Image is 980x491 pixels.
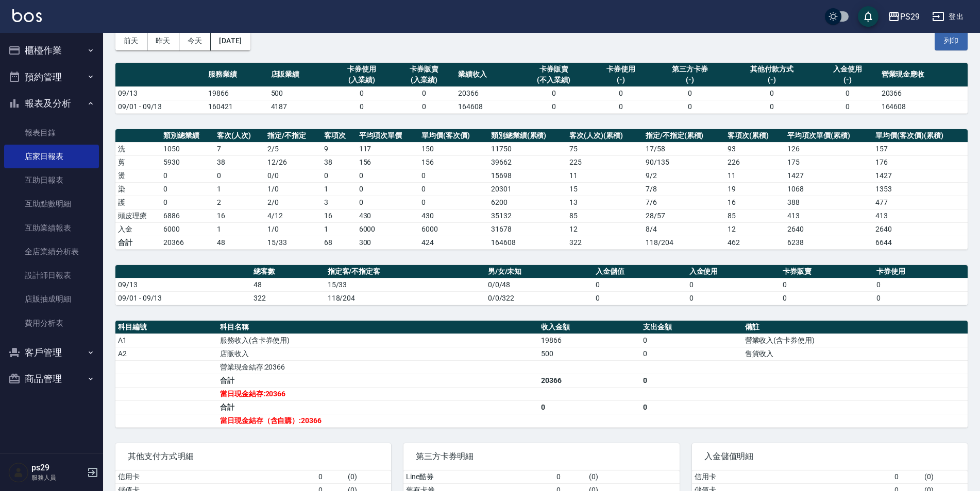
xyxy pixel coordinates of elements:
[538,321,640,334] th: 收入金額
[900,10,920,23] div: PS29
[161,142,214,155] td: 1050
[322,182,356,196] td: 1
[567,196,643,209] td: 13
[217,347,538,360] td: 店販收入
[214,236,265,249] td: 48
[643,236,725,249] td: 118/204
[873,209,968,222] td: 413
[419,236,488,249] td: 424
[455,100,518,113] td: 164608
[4,168,99,192] a: 互助日報表
[8,462,29,483] img: Person
[265,129,322,143] th: 指定/不指定
[4,339,99,366] button: 客戶管理
[115,265,968,305] table: a dense table
[488,182,567,196] td: 20301
[357,182,419,196] td: 0
[520,64,587,75] div: 卡券販賣
[4,121,99,145] a: 報表目錄
[322,209,356,222] td: 16
[4,192,99,216] a: 互助點數明細
[488,196,567,209] td: 6200
[725,129,785,143] th: 客項次(累積)
[640,400,742,414] td: 0
[251,278,325,291] td: 48
[161,182,214,196] td: 0
[115,182,161,196] td: 染
[586,470,680,484] td: ( 0 )
[643,196,725,209] td: 7 / 6
[567,129,643,143] th: 客次(人次)(累積)
[322,155,356,169] td: 38
[488,142,567,155] td: 11750
[935,31,968,50] button: 列印
[357,236,419,249] td: 300
[538,374,640,387] td: 20366
[416,451,667,462] span: 第三方卡券明細
[128,451,379,462] span: 其他支付方式明細
[214,209,265,222] td: 16
[265,196,322,209] td: 2 / 0
[742,321,968,334] th: 備註
[115,129,968,250] table: a dense table
[640,374,742,387] td: 0
[816,100,878,113] td: 0
[393,86,455,100] td: 0
[115,142,161,155] td: 洗
[589,100,652,113] td: 0
[780,278,874,291] td: 0
[687,278,781,291] td: 0
[592,75,649,85] div: (-)
[214,129,265,143] th: 客次(人次)
[4,145,99,168] a: 店家日報表
[725,196,785,209] td: 16
[214,222,265,236] td: 1
[873,196,968,209] td: 477
[115,334,217,347] td: A1
[654,64,725,75] div: 第三方卡券
[4,37,99,64] button: 櫃檯作業
[928,7,968,26] button: 登出
[403,470,554,484] td: Line酷券
[115,209,161,222] td: 頭皮理療
[217,334,538,347] td: 服務收入(含卡券使用)
[485,278,593,291] td: 0/0/48
[873,169,968,182] td: 1427
[785,142,873,155] td: 126
[115,31,147,50] button: 前天
[161,236,214,249] td: 20366
[322,129,356,143] th: 客項次
[730,75,814,85] div: (-)
[357,155,419,169] td: 156
[322,196,356,209] td: 3
[816,86,878,100] td: 0
[884,6,924,27] button: PS29
[485,291,593,305] td: 0/0/322
[265,222,322,236] td: 1 / 0
[704,451,955,462] span: 入金儲值明細
[265,142,322,155] td: 2 / 5
[785,222,873,236] td: 2640
[728,100,816,113] td: 0
[640,334,742,347] td: 0
[214,182,265,196] td: 1
[858,6,878,27] button: save
[265,155,322,169] td: 12 / 26
[567,222,643,236] td: 12
[4,287,99,311] a: 店販抽成明細
[567,142,643,155] td: 75
[322,222,356,236] td: 1
[419,169,488,182] td: 0
[643,129,725,143] th: 指定/不指定(累積)
[115,63,968,114] table: a dense table
[4,311,99,335] a: 費用分析表
[485,265,593,278] th: 男/女/未知
[115,86,206,100] td: 09/13
[419,182,488,196] td: 0
[873,222,968,236] td: 2640
[115,321,217,334] th: 科目編號
[115,291,251,305] td: 09/01 - 09/13
[874,265,968,278] th: 卡券使用
[4,264,99,287] a: 設計師日報表
[785,196,873,209] td: 388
